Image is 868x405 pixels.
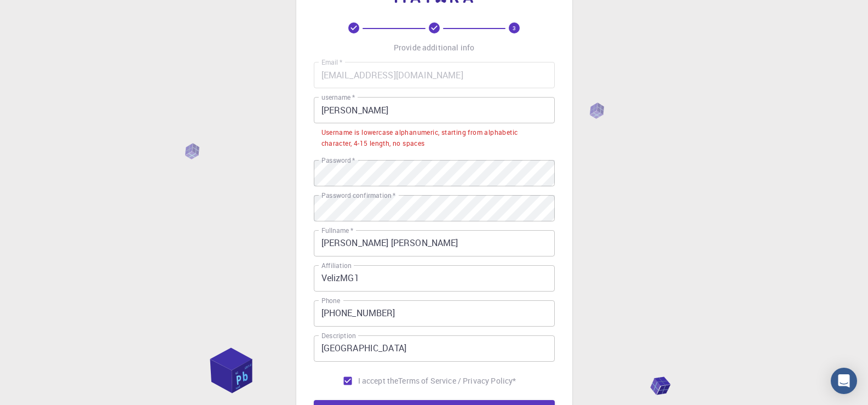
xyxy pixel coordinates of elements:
label: Fullname [321,226,353,235]
div: Open Intercom Messenger [831,368,857,394]
label: Password confirmation [321,191,395,200]
label: Email [321,58,342,67]
a: Terms of Service / Privacy Policy* [398,375,516,386]
label: Description [321,331,356,340]
label: username [321,93,355,102]
label: Password [321,156,355,165]
label: Phone [321,296,340,305]
div: Username is lowercase alphanumeric, starting from alphabetic character, 4-15 length, no spaces [321,127,547,149]
p: Terms of Service / Privacy Policy * [398,375,516,386]
span: I accept the [358,375,399,386]
label: Affiliation [321,261,351,270]
text: 3 [513,24,516,32]
p: Provide additional info [394,42,474,53]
